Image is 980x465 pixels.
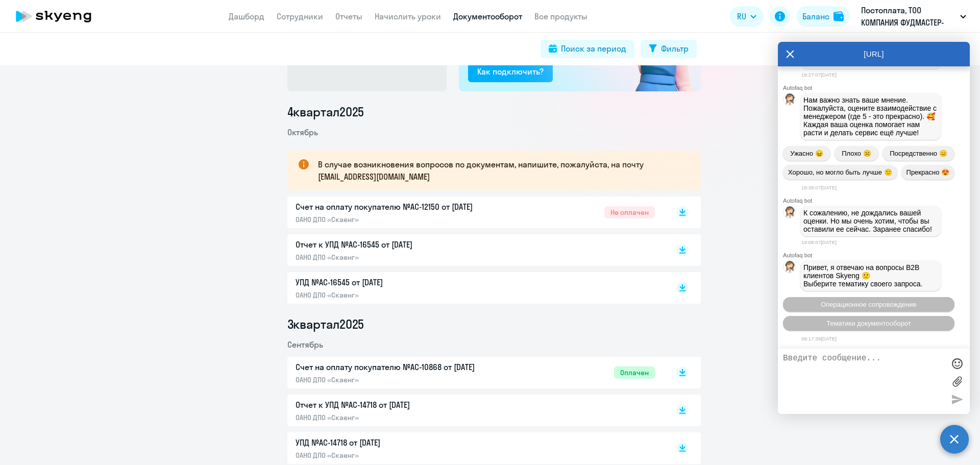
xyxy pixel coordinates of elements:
button: Ужасно 😖 [783,146,830,161]
label: Лимит 10 файлов [949,374,965,389]
span: Не оплачен [604,206,655,218]
p: Отчет к УПД №AC-16545 от [DATE] [296,238,510,251]
p: ОАНО ДПО «Скаенг» [296,451,510,460]
button: Поиск за период [541,40,634,58]
div: Фильтр [661,42,689,55]
a: Отчет к УПД №AC-14718 от [DATE]ОАНО ДПО «Скаенг» [296,399,655,422]
li: 4 квартал 2025 [287,104,701,120]
span: Нам важно знать ваше мнение. Пожалуйста, оцените взаимодействие с менеджером (где 5 - это прекрас... [803,96,939,137]
span: Тематики документооборот [826,320,911,327]
img: bot avatar [783,206,796,221]
span: К сожалению, не дождались вашей оценки. Но мы очень хотим, чтобы вы оставили ее сейчас. Заранее с... [803,209,932,233]
button: Постоплата, ТОО КОМПАНИЯ ФУДМАСТЕР-ТРЭЙД [856,4,971,29]
span: Операционное сопровождение [821,301,917,308]
time: 18:38:07[DATE] [801,185,837,190]
span: Хорошо, но могло быть лучше 🙂 [788,168,892,176]
div: Autofaq bot [783,198,970,204]
p: ОАНО ДПО «Скаенг» [296,290,510,300]
p: ОАНО ДПО «Скаенг» [296,253,510,262]
time: 19:08:07[DATE] [801,239,837,245]
div: Autofaq bot [783,85,970,91]
li: 3 квартал 2025 [287,316,701,332]
div: Баланс [802,10,829,22]
button: Хорошо, но могло быть лучше 🙂 [783,165,897,180]
span: Привет, я отвечаю на вопросы B2B клиентов Skyeng 🙂 Выберите тематику своего запроса. [803,263,923,288]
span: Октябрь [287,127,318,137]
p: Счет на оплату покупателю №AC-10868 от [DATE] [296,361,510,373]
a: Документооборот [453,11,522,21]
p: Постоплата, ТОО КОМПАНИЯ ФУДМАСТЕР-ТРЭЙД [861,4,956,29]
p: ОАНО ДПО «Скаенг» [296,215,510,224]
a: Сотрудники [277,11,323,21]
a: Счет на оплату покупателю №AC-12150 от [DATE]ОАНО ДПО «Скаенг»Не оплачен [296,201,655,224]
button: Прекрасно 😍 [901,165,954,180]
button: Плохо ☹️ [835,146,878,161]
a: УПД №AC-16545 от [DATE]ОАНО ДПО «Скаенг» [296,276,655,300]
button: Операционное сопровождение [783,297,954,312]
span: Посредственно 😑 [890,150,947,157]
button: Как подключить? [468,62,553,82]
p: УПД №AC-14718 от [DATE] [296,436,510,449]
p: УПД №AC-16545 от [DATE] [296,276,510,288]
span: Ужасно 😖 [790,150,823,157]
time: 18:27:07[DATE] [801,72,837,78]
a: Дашборд [229,11,264,21]
button: Тематики документооборот [783,316,954,331]
p: Счет на оплату покупателю №AC-12150 от [DATE] [296,201,510,213]
a: Начислить уроки [375,11,441,21]
p: ОАНО ДПО «Скаенг» [296,375,510,384]
div: Поиск за период [561,42,626,55]
button: RU [730,6,764,27]
div: Как подключить? [477,65,544,78]
button: Фильтр [641,40,697,58]
p: Отчет к УПД №AC-14718 от [DATE] [296,399,510,411]
p: В случае возникновения вопросов по документам, напишите, пожалуйста, на почту [EMAIL_ADDRESS][DOM... [318,158,682,183]
span: Оплачен [614,366,655,379]
a: УПД №AC-14718 от [DATE]ОАНО ДПО «Скаенг» [296,436,655,460]
span: Прекрасно 😍 [906,168,949,176]
span: Сентябрь [287,339,323,350]
img: bot avatar [783,93,796,108]
a: Отчеты [335,11,362,21]
time: 08:17:39[DATE] [801,336,837,341]
button: Балансbalance [796,6,850,27]
a: Отчет к УПД №AC-16545 от [DATE]ОАНО ДПО «Скаенг» [296,238,655,262]
a: Счет на оплату покупателю №AC-10868 от [DATE]ОАНО ДПО «Скаенг»Оплачен [296,361,655,384]
div: Autofaq bot [783,252,970,258]
span: Плохо ☹️ [842,150,871,157]
a: Все продукты [534,11,587,21]
button: Посредственно 😑 [883,146,954,161]
p: ОАНО ДПО «Скаенг» [296,413,510,422]
span: RU [737,10,746,22]
img: balance [834,11,844,21]
img: bot avatar [783,261,796,276]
